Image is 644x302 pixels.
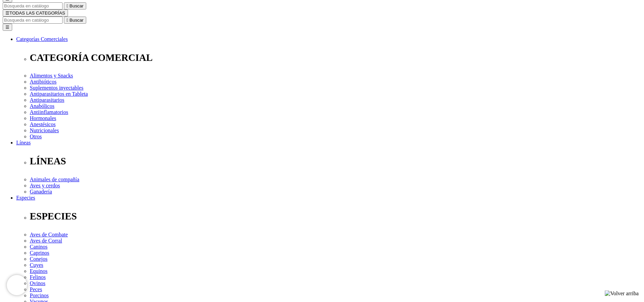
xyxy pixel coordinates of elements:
[30,109,68,115] a: Antiinflamatorios
[30,274,46,280] a: Felinos
[30,52,641,63] p: CATEGORÍA COMERCIAL
[3,9,68,17] button: ☰TODAS LAS CATEGORÍAS
[67,3,68,8] i: 
[30,127,59,133] a: Nutricionales
[30,73,73,78] a: Alimentos y Snacks
[30,85,84,91] a: Suplementos inyectables
[64,17,86,24] button:  Buscar
[30,262,43,268] a: Cuyes
[64,2,86,9] button:  Buscar
[30,177,79,182] a: Animales de compañía
[30,268,47,274] a: Equinos
[16,36,68,42] a: Categorías Comerciales
[3,24,12,31] button: ☰
[5,10,9,16] span: ☰
[30,286,42,292] a: Peces
[3,2,63,9] input: Buscar
[30,256,47,262] a: Conejos
[30,183,60,188] a: Aves y cerdos
[70,18,84,23] span: Buscar
[70,3,84,8] span: Buscar
[30,232,68,237] a: Aves de Combate
[30,293,49,298] a: Porcinos
[30,156,641,167] p: LÍNEAS
[16,195,35,201] a: Especies
[30,97,64,103] a: Antiparasitarios
[30,134,42,139] a: Otros
[30,238,62,243] a: Aves de Corral
[3,17,63,24] input: Buscar
[30,250,49,256] a: Caprinos
[7,275,27,295] iframe: Brevo live chat
[30,115,56,121] a: Hormonales
[30,91,88,97] a: Antiparasitarios en Tableta
[16,140,31,145] a: Líneas
[30,189,52,194] a: Ganadería
[30,79,56,85] a: Antibióticos
[605,291,639,297] img: Volver arriba
[67,18,68,23] i: 
[30,211,641,222] p: ESPECIES
[30,280,45,286] a: Ovinos
[30,121,55,127] a: Anestésicos
[30,244,47,250] a: Caninos
[30,103,54,109] a: Anabólicos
